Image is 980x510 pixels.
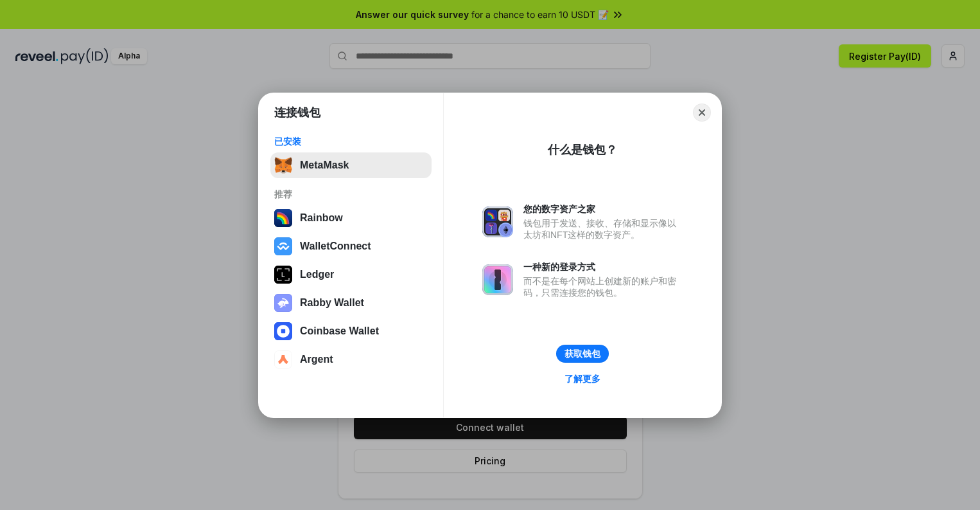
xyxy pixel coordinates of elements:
button: Ledger [270,262,432,287]
button: Coinbase Wallet [270,318,432,344]
div: Rainbow [300,212,343,224]
img: svg+xml,%3Csvg%20width%3D%2228%22%20height%3D%2228%22%20viewBox%3D%220%200%2028%2028%22%20fill%3D... [274,237,292,255]
div: MetaMask [300,159,349,171]
img: svg+xml,%3Csvg%20width%3D%2228%22%20height%3D%2228%22%20viewBox%3D%220%200%2028%2028%22%20fill%3D... [274,351,292,369]
img: svg+xml,%3Csvg%20xmlns%3D%22http%3A%2F%2Fwww.w3.org%2F2000%2Fsvg%22%20width%3D%2228%22%20height%3... [274,266,292,284]
div: 了解更多 [564,373,600,385]
div: 获取钱包 [564,348,600,360]
button: Rainbow [270,205,432,231]
div: 什么是钱包？ [548,142,617,158]
img: svg+xml,%3Csvg%20xmlns%3D%22http%3A%2F%2Fwww.w3.org%2F2000%2Fsvg%22%20fill%3D%22none%22%20viewBox... [482,264,513,295]
a: 了解更多 [557,370,608,387]
div: Rabby Wallet [300,297,364,309]
div: Ledger [300,269,334,280]
div: 一种新的登录方式 [523,261,683,273]
div: 您的数字资产之家 [523,203,683,215]
h1: 连接钱包 [274,105,320,120]
div: Coinbase Wallet [300,325,379,337]
div: 钱包用于发送、接收、存储和显示像以太坊和NFT这样的数字资产。 [523,217,683,241]
div: WalletConnect [300,241,371,252]
button: Rabby Wallet [270,290,432,316]
button: MetaMask [270,152,432,178]
img: svg+xml,%3Csvg%20width%3D%2228%22%20height%3D%2228%22%20viewBox%3D%220%200%2028%2028%22%20fill%3D... [274,322,292,340]
button: 获取钱包 [556,345,609,363]
button: WalletConnect [270,233,432,259]
img: svg+xml,%3Csvg%20fill%3D%22none%22%20height%3D%2233%22%20viewBox%3D%220%200%2035%2033%22%20width%... [274,156,292,174]
div: Argent [300,354,333,365]
img: svg+xml,%3Csvg%20xmlns%3D%22http%3A%2F%2Fwww.w3.org%2F2000%2Fsvg%22%20fill%3D%22none%22%20viewBox... [274,294,292,312]
div: 已安装 [274,136,428,147]
div: 而不是在每个网站上创建新的账户和密码，只需连接您的钱包。 [523,275,683,298]
img: svg+xml,%3Csvg%20xmlns%3D%22http%3A%2F%2Fwww.w3.org%2F2000%2Fsvg%22%20fill%3D%22none%22%20viewBox... [482,206,513,237]
button: Argent [270,347,432,372]
button: Close [693,104,711,122]
img: svg+xml,%3Csvg%20width%3D%22120%22%20height%3D%22120%22%20viewBox%3D%220%200%20120%20120%22%20fil... [274,209,292,227]
div: 推荐 [274,188,428,200]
